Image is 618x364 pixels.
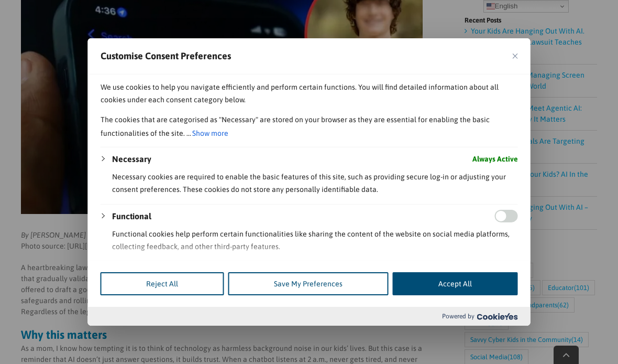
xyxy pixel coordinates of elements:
[112,170,518,196] p: Necessary cookies are required to enable the basic features of this site, such as providing secur...
[101,113,518,141] p: The cookies that are categorised as "Necessary" are stored on your browser as they are essential ...
[101,50,231,62] span: Customise Consent Preferences
[101,81,518,106] p: We use cookies to help you navigate efficiently and perform certain functions. You will find deta...
[477,313,518,320] img: Cookieyes logo
[472,153,518,165] span: Always Active
[513,53,518,59] img: Close
[101,272,224,295] button: Reject All
[112,153,151,165] button: Necessary
[495,210,518,222] input: Enable Functional
[393,272,518,295] button: Accept All
[88,307,531,326] div: Powered by
[228,272,389,295] button: Save My Preferences
[191,126,229,141] button: Show more
[112,210,151,222] button: Functional
[112,228,518,253] p: Functional cookies help perform certain functionalities like sharing the content of the website o...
